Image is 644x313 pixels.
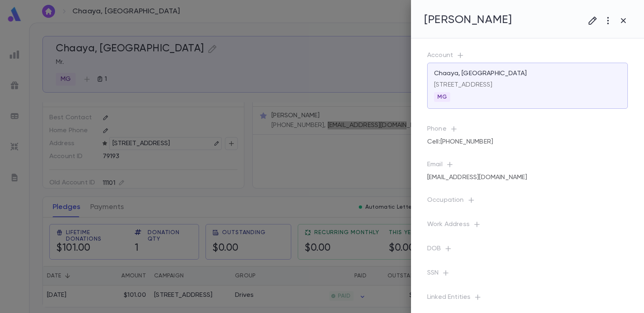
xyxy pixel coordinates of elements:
p: Email [427,161,628,172]
p: Account [427,51,628,63]
h4: [PERSON_NAME] [424,13,512,27]
p: SSN [427,269,628,280]
p: Occupation [427,196,628,207]
span: MG [434,94,450,100]
p: Phone [427,125,628,136]
p: [STREET_ADDRESS] [434,81,621,89]
div: Cell : [PHONE_NUMBER] [427,135,493,149]
p: Chaaya, [GEOGRAPHIC_DATA] [434,70,527,78]
p: Linked Entities [427,293,628,305]
p: Work Address [427,220,628,232]
p: DOB [427,245,628,256]
div: [EMAIL_ADDRESS][DOMAIN_NAME] [427,170,527,185]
